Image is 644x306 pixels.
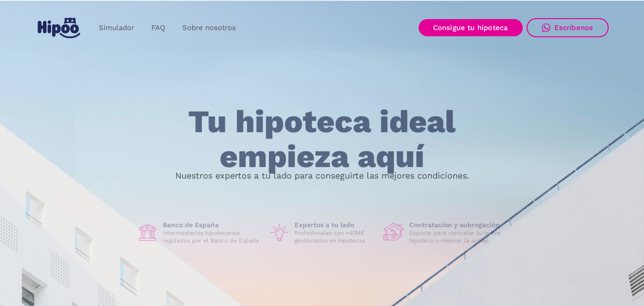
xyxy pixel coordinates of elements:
a: Consigue tu hipoteca [419,19,523,36]
p: Profesionales con +40M€ gestionados en hipotecas [295,229,376,244]
a: Sobre nosotros [174,19,244,37]
p: Soporte para contratar tu nueva hipoteca o mejorar la actual [409,229,507,244]
p: Nuestros expertos a tu lado para conseguirte las mejores condiciones. [175,172,469,179]
a: Escríbenos [527,18,609,37]
h1: Banco de España [163,221,261,229]
h1: Contratación y subrogación [409,221,507,229]
a: FAQ [143,19,174,37]
h1: Expertos a tu lado [295,221,376,229]
div: Escríbenos [554,23,593,32]
a: home [36,14,83,42]
h1: Tu hipoteca ideal empieza aquí [141,105,503,174]
p: Intermediarios hipotecarios regulados por el Banco de España [163,229,261,244]
a: Simulador [90,19,143,37]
